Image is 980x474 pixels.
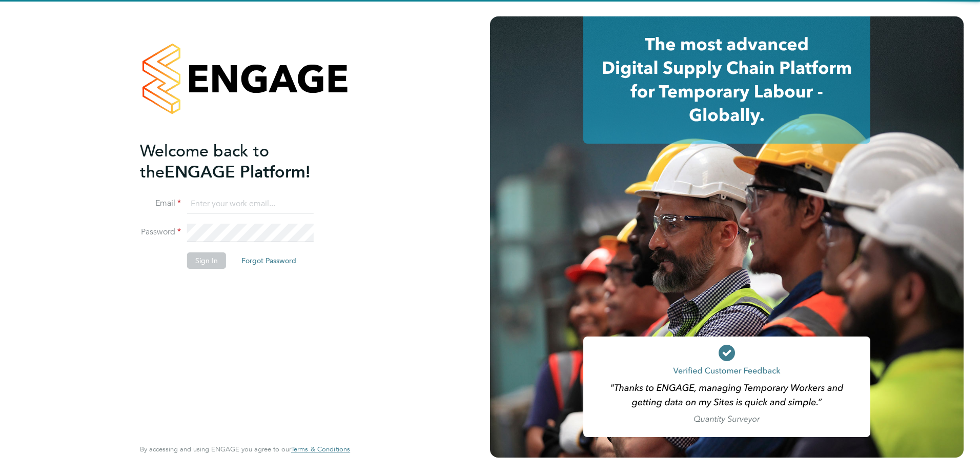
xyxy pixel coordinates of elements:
[140,141,269,182] span: Welcome back to the
[140,227,181,238] label: Password
[187,252,226,269] button: Sign In
[140,141,340,183] h2: ENGAGE Platform!
[291,445,350,453] a: Terms & Conditions
[187,195,314,213] input: Enter your work email...
[140,198,181,209] label: Email
[140,445,350,453] span: By accessing and using ENGAGE you agree to our
[233,252,304,269] button: Forgot Password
